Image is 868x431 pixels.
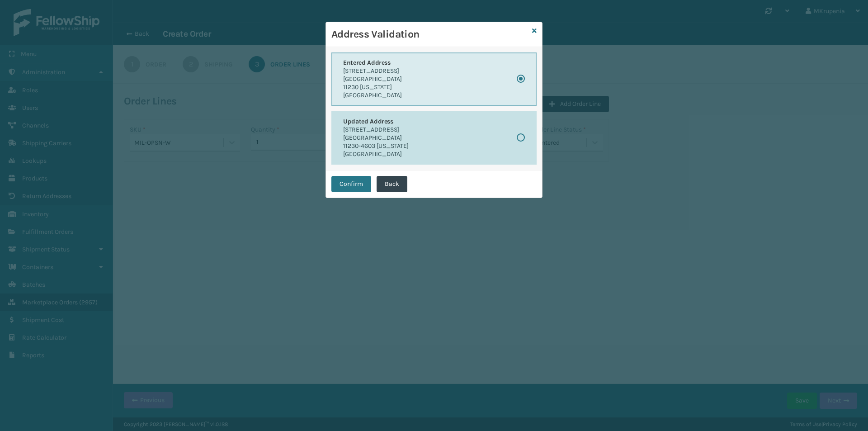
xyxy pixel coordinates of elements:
p: [GEOGRAPHIC_DATA] [343,150,409,158]
h3: Address Validation [331,28,528,41]
h6: Updated Address [343,118,409,126]
p: [GEOGRAPHIC_DATA] [343,75,402,83]
p: [STREET_ADDRESS] [343,126,409,134]
h6: Entered Address [343,59,402,67]
p: [GEOGRAPHIC_DATA] [343,91,402,99]
p: 11230 [US_STATE] [343,83,402,91]
button: Confirm [331,176,371,192]
p: [GEOGRAPHIC_DATA] [343,134,409,142]
p: 11230-4603 [US_STATE] [343,142,409,150]
button: Back [377,176,407,192]
p: [STREET_ADDRESS] [343,67,402,75]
